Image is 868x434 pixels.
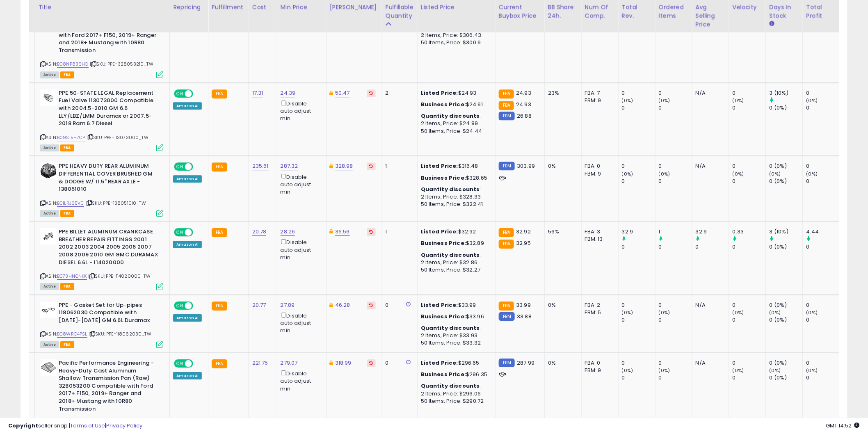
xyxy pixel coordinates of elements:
span: OFF [192,302,205,309]
div: 0 [659,359,692,367]
div: $33.96 [421,313,489,320]
span: All listings currently available for purchase on Amazon [40,341,59,348]
strong: Copyright [8,422,38,429]
div: FBA: 2 [585,302,612,309]
div: 2 Items, Price: $328.33 [421,193,489,201]
a: 46.28 [335,301,350,309]
div: : [421,324,489,332]
span: 24.93 [516,101,531,108]
div: 0 [733,162,766,170]
div: FBA: 7 [585,89,612,97]
div: 0% [548,162,575,170]
div: Amazon AI [173,175,202,183]
small: (0%) [806,97,818,104]
div: 32.9 [622,228,655,235]
span: All listings currently available for purchase on Amazon [40,144,59,151]
div: 2 Items, Price: $32.86 [421,259,489,266]
div: FBM: 13 [585,235,612,243]
div: 0 [733,359,766,367]
div: Listed Price [421,3,492,11]
div: Disable auto adjust min [281,311,320,334]
small: (0%) [622,367,633,374]
div: 2 Items, Price: $24.89 [421,120,489,127]
b: Quantity discounts [421,251,480,259]
b: Business Price: [421,313,466,320]
a: 20.77 [252,301,266,309]
div: Amazon AI [173,314,202,322]
div: [PERSON_NAME] [330,3,379,11]
div: Current Buybox Price [499,3,541,20]
small: Days In Stock. [770,20,774,27]
div: BB Share 24h. [548,3,578,20]
b: Business Price: [421,239,466,247]
div: 0% [548,302,575,309]
small: FBA [212,162,227,171]
div: 0 (0%) [770,104,803,112]
div: 1 [386,228,411,235]
div: N/A [696,359,723,367]
div: 0 [659,316,692,324]
small: (0%) [770,171,781,177]
div: FBM: 9 [585,170,612,178]
div: Disable auto adjust min [281,99,320,122]
small: (0%) [733,97,744,104]
div: 2 [386,89,411,97]
div: Ordered Items [659,3,689,20]
div: 0 [806,302,840,309]
img: 31PH9W5LLRL._SL40_.jpg [40,302,57,318]
div: 2 Items, Price: $33.93 [421,332,489,339]
div: Total Profit [806,3,836,20]
small: FBM [499,112,515,120]
a: 36.56 [335,228,350,236]
small: FBA [499,89,514,98]
div: 0 [622,302,655,309]
div: Title [38,3,166,11]
div: ASIN: [40,89,163,150]
div: ASIN: [40,228,163,289]
div: FBA: 3 [585,228,612,235]
small: FBM [499,162,515,170]
small: FBA [499,240,514,249]
div: 0 [733,374,766,381]
div: Velocity [733,3,763,11]
div: 50 Items, Price: $32.27 [421,266,489,274]
div: 1 [659,228,692,235]
small: (0%) [770,367,781,374]
div: N/A [696,89,723,97]
span: 32.92 [516,228,531,235]
b: Business Price: [421,174,466,182]
div: 0 [733,104,766,112]
span: 33.88 [517,313,532,320]
a: B01LRJ65V0 [57,200,84,207]
div: 0 [659,104,692,112]
small: FBA [499,302,514,311]
div: 0 [622,243,655,251]
div: : [421,251,489,259]
small: (0%) [733,171,744,177]
small: (0%) [733,367,744,374]
a: 221.75 [252,359,268,367]
div: 0 (0%) [770,359,803,367]
div: $24.91 [421,101,489,108]
div: 0 [659,178,692,185]
div: Num of Comp. [585,3,615,20]
b: Business Price: [421,370,466,378]
span: ON [175,90,185,97]
small: FBA [212,89,227,98]
div: : [421,186,489,193]
a: B08NP836HC [57,61,89,68]
div: 50 Items, Price: $300.9 [421,39,489,46]
div: ASIN: [40,162,163,216]
span: OFF [192,229,205,236]
span: All listings currently available for purchase on Amazon [40,210,59,217]
a: 27.89 [281,301,295,309]
div: Fulfillment [212,3,245,11]
a: 287.32 [281,162,298,170]
span: | SKU: PPE-328053210_TW [90,61,153,67]
a: 318.99 [335,359,352,367]
div: 0 [806,359,840,367]
div: $24.93 [421,89,489,97]
span: 2025-10-9 14:52 GMT [826,422,860,429]
span: OFF [192,90,205,97]
div: 2 Items, Price: $306.43 [421,32,489,39]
